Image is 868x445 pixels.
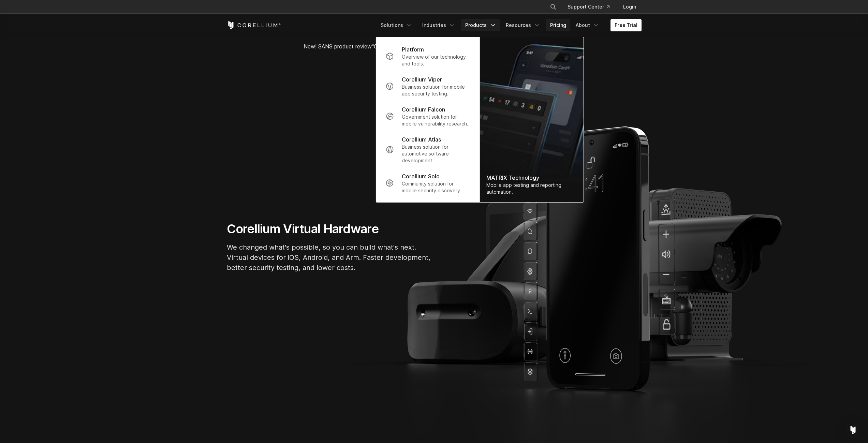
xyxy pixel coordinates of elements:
[402,105,445,114] p: Corellium Falcon
[402,144,470,164] p: Business solution for automotive software development.
[618,1,642,13] a: Login
[572,19,604,31] a: About
[227,21,281,29] a: Corellium Home
[380,101,475,131] a: Corellium Falcon Government solution for mobile vulnerability research.
[480,37,583,202] img: Matrix_WebNav_1x
[402,114,470,127] p: Government solution for mobile vulnerability research.
[402,180,470,194] p: Community solution for mobile security discovery.
[380,71,475,101] a: Corellium Viper Business solution for mobile app security testing.
[402,84,470,97] p: Business solution for mobile app security testing.
[227,242,431,273] p: We changed what's possible, so you can build what's next. Virtual devices for iOS, Android, and A...
[402,75,442,84] p: Corellium Viper
[486,182,576,195] div: Mobile app testing and reporting automation.
[546,19,570,31] a: Pricing
[227,221,431,237] h1: Corellium Virtual Hardware
[377,19,417,31] a: Solutions
[380,131,475,168] a: Corellium Atlas Business solution for automotive software development.
[845,422,861,438] div: Open Intercom Messenger
[380,41,475,71] a: Platform Overview of our technology and tools.
[610,19,642,31] a: Free Trial
[486,174,576,182] div: MATRIX Technology
[418,19,460,31] a: Industries
[377,19,642,31] div: Navigation Menu
[380,168,475,198] a: Corellium Solo Community solution for mobile security discovery.
[502,19,545,31] a: Resources
[402,135,441,144] p: Corellium Atlas
[547,1,559,13] button: Search
[461,19,500,31] a: Products
[402,45,424,54] p: Platform
[402,172,440,180] p: Corellium Solo
[402,54,470,67] p: Overview of our technology and tools.
[304,43,565,50] span: New! SANS product review now available.
[372,43,529,50] a: "Collaborative Mobile App Security Development and Analysis"
[480,37,583,202] a: MATRIX Technology Mobile app testing and reporting automation.
[542,1,642,13] div: Navigation Menu
[562,1,615,13] a: Support Center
